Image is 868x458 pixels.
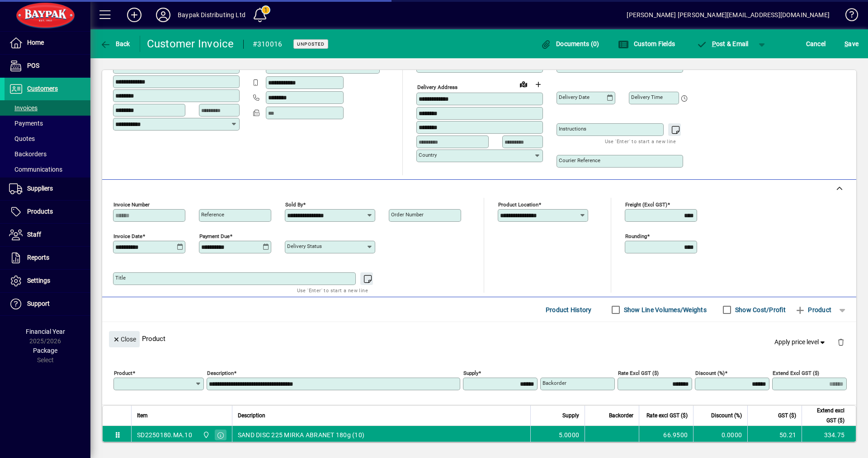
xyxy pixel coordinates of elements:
[391,211,424,218] mat-label: Order number
[616,36,677,52] button: Custom Fields
[33,347,57,354] span: Package
[98,36,132,52] button: Back
[463,370,478,376] mat-label: Supply
[618,40,675,47] span: Custom Fields
[546,303,592,317] span: Product History
[5,55,90,77] a: POS
[712,40,716,47] span: P
[692,36,753,52] button: Post & Email
[27,39,44,46] span: Home
[830,338,852,346] app-page-header-button: Delete
[771,334,830,351] button: Apply price level
[113,332,136,347] span: Close
[844,40,848,47] span: S
[26,328,65,335] span: Financial Year
[774,337,827,347] span: Apply price level
[27,62,39,69] span: POS
[27,231,41,238] span: Staff
[5,146,90,162] a: Backorders
[645,430,688,439] div: 66.9500
[609,411,633,421] span: Backorder
[5,178,90,200] a: Suppliers
[733,305,786,314] label: Show Cost/Profit
[622,305,707,314] label: Show Line Volumes/Weights
[842,36,861,52] button: Save
[137,430,192,439] div: SD2250180.MA.10
[559,126,586,132] mat-label: Instructions
[711,411,742,421] span: Discount (%)
[147,37,234,51] div: Customer Invoice
[27,254,49,261] span: Reports
[120,7,149,23] button: Add
[5,293,90,315] a: Support
[9,166,62,173] span: Communications
[113,201,150,208] mat-label: Invoice number
[27,85,58,92] span: Customers
[200,430,211,440] span: Baypak - Onekawa
[696,40,749,47] span: ost & Email
[238,430,364,439] span: SAND DISC 225 MIRKA ABRANET 180g (10)
[137,411,148,421] span: Item
[839,2,857,31] a: Knowledge Base
[27,185,53,192] span: Suppliers
[5,162,90,177] a: Communications
[9,120,43,127] span: Payments
[285,201,303,208] mat-label: Sold by
[693,426,747,444] td: 0.0000
[199,233,230,239] mat-label: Payment due
[747,426,802,444] td: 50.21
[149,7,178,23] button: Profile
[844,37,859,51] span: ave
[559,430,580,439] span: 5.0000
[238,411,265,421] span: Description
[5,131,90,146] a: Quotes
[541,40,599,47] span: Documents (0)
[419,152,437,158] mat-label: Country
[802,426,856,444] td: 334.75
[806,37,826,51] span: Cancel
[562,411,579,421] span: Supply
[795,303,831,317] span: Product
[297,41,325,47] span: Unposted
[773,370,819,376] mat-label: Extend excl GST ($)
[27,300,50,307] span: Support
[498,201,538,208] mat-label: Product location
[114,370,132,376] mat-label: Product
[516,77,531,91] a: View on map
[297,285,368,295] mat-hint: Use 'Enter' to start a new line
[90,36,140,52] app-page-header-button: Back
[5,100,90,116] a: Invoices
[695,370,725,376] mat-label: Discount (%)
[207,370,234,376] mat-label: Description
[531,77,545,92] button: Choose address
[778,411,796,421] span: GST ($)
[625,201,667,208] mat-label: Freight (excl GST)
[27,277,50,284] span: Settings
[178,8,245,22] div: Baypak Distributing Ltd
[631,94,663,100] mat-label: Delivery time
[100,40,130,47] span: Back
[5,247,90,269] a: Reports
[605,136,676,146] mat-hint: Use 'Enter' to start a new line
[807,406,844,425] span: Extend excl GST ($)
[5,32,90,54] a: Home
[5,270,90,292] a: Settings
[627,8,830,22] div: [PERSON_NAME] [PERSON_NAME][EMAIL_ADDRESS][DOMAIN_NAME]
[27,208,53,215] span: Products
[559,157,600,164] mat-label: Courier Reference
[618,370,659,376] mat-label: Rate excl GST ($)
[5,224,90,246] a: Staff
[109,331,140,347] button: Close
[115,275,126,281] mat-label: Title
[9,135,35,142] span: Quotes
[107,335,142,343] app-page-header-button: Close
[625,233,647,239] mat-label: Rounding
[830,331,852,353] button: Delete
[804,36,828,52] button: Cancel
[790,302,836,318] button: Product
[102,322,856,355] div: Product
[542,380,566,386] mat-label: Backorder
[5,201,90,223] a: Products
[201,211,224,218] mat-label: Reference
[9,150,47,158] span: Backorders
